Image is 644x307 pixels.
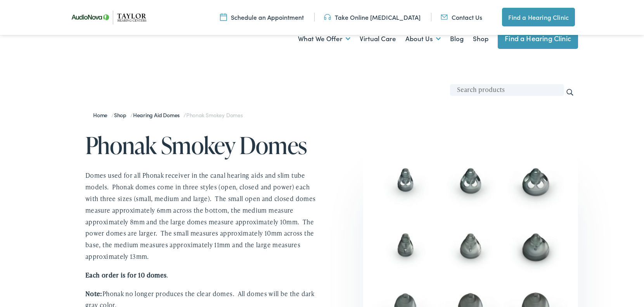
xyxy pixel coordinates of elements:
a: Virtual Care [360,24,396,53]
a: What We Offer [298,24,350,53]
span: Note: [85,289,102,298]
span: Domes used for all Phonak receiver in the canal hearing aids and slim tube models. Phonak domes c... [85,171,315,261]
a: Contact Us [441,13,482,21]
input: Search [566,88,574,97]
span: / / / [93,111,243,119]
a: Hearing Aid Domes [133,111,184,119]
a: About Us [405,24,441,53]
a: Shop [473,24,488,53]
span: Phonak Smokey Domes [186,111,243,119]
a: Take Online [MEDICAL_DATA] [324,13,421,21]
a: Find a Hearing Clinic [498,28,578,49]
a: Blog [450,24,464,53]
a: Schedule an Appointment [220,13,304,21]
a: Find a Hearing Clinic [502,8,575,26]
a: Home [93,111,111,119]
h1: Phonak Smokey Domes [85,132,322,158]
img: utility icon [220,13,227,21]
input: Search products [450,84,564,96]
strong: Each order is for 10 domes [85,271,166,279]
span: . [85,271,168,279]
img: utility icon [441,13,448,21]
a: Shop [114,111,130,119]
img: utility icon [324,13,331,21]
